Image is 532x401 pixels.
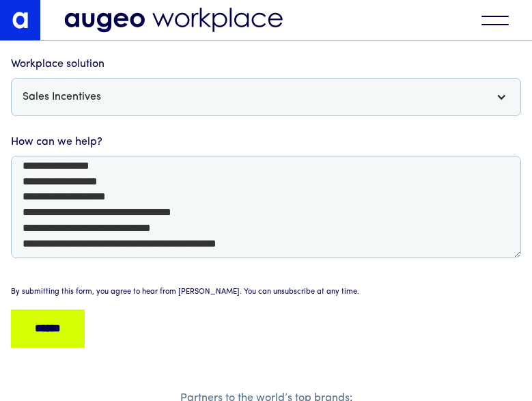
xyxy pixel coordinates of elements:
[12,12,29,28] img: Augeo's "a" monogram decorative logo in white.
[23,89,101,105] div: Sales Incentives
[471,5,519,36] div: menu
[11,134,521,150] label: How can we help?
[11,287,359,299] div: By submitting this form, you agree to hear from [PERSON_NAME]. You can unsubscribe at any time.
[64,8,283,33] img: Augeo Workplace business unit full logo in mignight blue.
[11,78,521,116] div: Sales Incentives
[11,56,521,72] label: Workplace solution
